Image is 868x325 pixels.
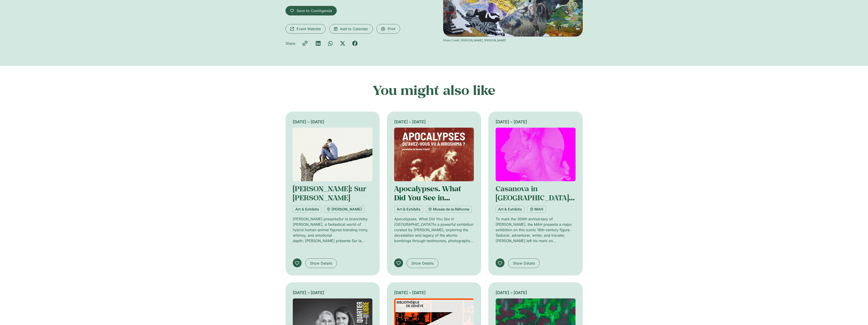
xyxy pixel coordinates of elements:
[352,41,358,46] div: Share on facebook
[394,217,454,227] em: Apocalypses. What Did You See in [GEOGRAPHIC_DATA]?
[305,258,337,268] a: Show Details
[285,6,337,15] a: Save to CoolAgenda
[285,41,295,46] p: Share
[293,184,366,202] a: [PERSON_NAME]: Sur [PERSON_NAME]
[328,41,333,46] div: Share on whatsapp
[496,206,524,213] a: Art & Exhibits
[496,290,575,296] div: [DATE] – [DATE]
[496,128,575,181] img: Coolturalia - Casanova à Genève, un libertin chez Calvin
[496,184,575,221] a: Casanova in [GEOGRAPHIC_DATA], A Libertine at [PERSON_NAME]’s
[426,206,472,213] a: Musée de la Réforme
[496,216,575,243] p: To mark the 300th anniversary of [PERSON_NAME], the MAH presents a major exhibition on this iconi...
[394,206,423,213] a: Art & Exhibits
[443,38,583,42] div: Photo Credit: [PERSON_NAME], [PERSON_NAME]
[293,290,372,296] div: [DATE] – [DATE]
[394,128,474,181] img: Coolturalia - Apocalypses. Qu’avez-vous vu à Hiroshima ?
[285,24,326,34] a: Event Website
[407,258,438,268] a: Show Details
[297,26,321,32] span: Event Website
[508,258,540,268] a: Show Details
[394,290,474,296] div: [DATE] – [DATE]
[340,26,368,32] span: Add to Calendar
[324,206,364,213] a: [PERSON_NAME]
[513,260,535,266] span: Show Details
[338,217,363,221] em: Sur la branche
[310,260,332,266] span: Show Details
[315,41,321,46] div: Share on linkedin
[376,24,400,34] a: Print
[527,206,546,213] a: MAH
[388,26,395,32] span: Print
[293,119,372,125] div: [DATE] – [DATE]
[394,184,471,212] a: Apocalypses. What Did You See in [GEOGRAPHIC_DATA]?
[297,8,332,13] span: Save to CoolAgenda
[329,24,373,34] a: Add to Calendar
[293,206,322,213] a: Art & Exhibits
[285,82,583,98] h2: You might also like
[293,128,372,181] img: Coolturalia - Fabien Mérelle : Sur la branche
[293,216,372,243] p: [PERSON_NAME] presents by [PERSON_NAME], a fantastical world of hybrid human-animal figures blend...
[411,260,434,266] span: Show Details
[340,41,345,46] div: Share on x-twitter
[496,119,575,125] div: [DATE] – [DATE]
[394,216,474,243] p: is a powerful exhibition curated by [PERSON_NAME], exploring the devastation and legacy of the at...
[394,119,474,125] div: [DATE] – [DATE]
